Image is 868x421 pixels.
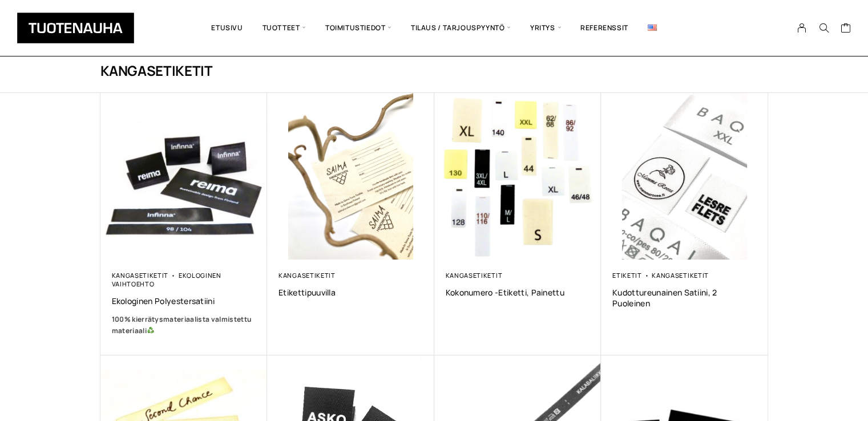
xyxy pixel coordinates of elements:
span: Tilaus / Tarjouspyyntö [401,9,520,47]
a: Ekologinen polyestersatiini [112,295,256,306]
a: Etikettipuuvilla [278,287,423,298]
a: Kangasetiketit [278,271,336,280]
a: 100% kierrätysmateriaalista valmistettu materiaali♻️ [112,314,256,337]
a: Kangasetiketit [112,271,169,280]
span: Toimitustiedot [316,9,401,47]
a: Ekologinen vaihtoehto [112,271,221,288]
span: Tuotteet [253,9,316,47]
a: My Account [791,23,813,33]
a: Kokonumero -etiketti, Painettu [446,287,590,298]
img: ♻️ [147,327,154,334]
span: Yritys [520,9,571,47]
img: Tuotenauha Oy [17,13,134,43]
a: Etiketit [612,271,642,280]
img: English [648,25,657,31]
a: Cart [840,22,851,36]
a: Kangasetiketit [652,271,709,280]
a: Kudottureunainen satiini, 2 puoleinen [612,287,757,309]
a: Kangasetiketit [446,271,503,280]
a: Referenssit [571,9,638,47]
a: Etusivu [201,9,252,47]
b: 100% kierrätysmateriaalista valmistettu materiaali [112,314,252,335]
button: Search [813,23,834,33]
h1: Kangasetiketit [100,61,768,80]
